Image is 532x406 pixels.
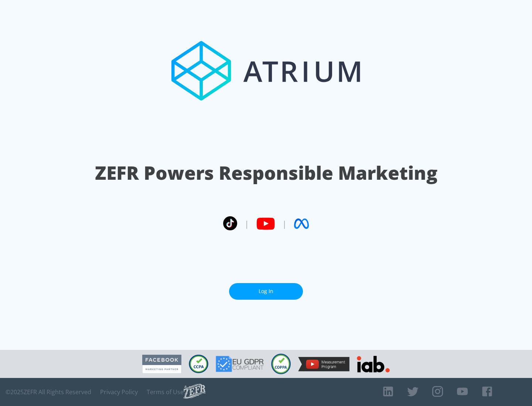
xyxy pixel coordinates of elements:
img: Facebook Marketing Partner [142,355,181,374]
img: GDPR Compliant [216,356,264,372]
img: IAB [357,356,390,372]
a: Privacy Policy [100,388,138,396]
img: CCPA Compliant [189,355,208,373]
img: COPPA Compliant [271,354,291,374]
a: Log In [229,283,303,300]
span: | [245,218,249,229]
img: YouTube Measurement Program [298,357,349,371]
span: © 2025 ZEFR All Rights Reserved [6,388,91,396]
span: | [282,218,287,229]
a: Terms of Use [147,388,184,396]
h1: ZEFR Powers Responsible Marketing [95,160,437,186]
